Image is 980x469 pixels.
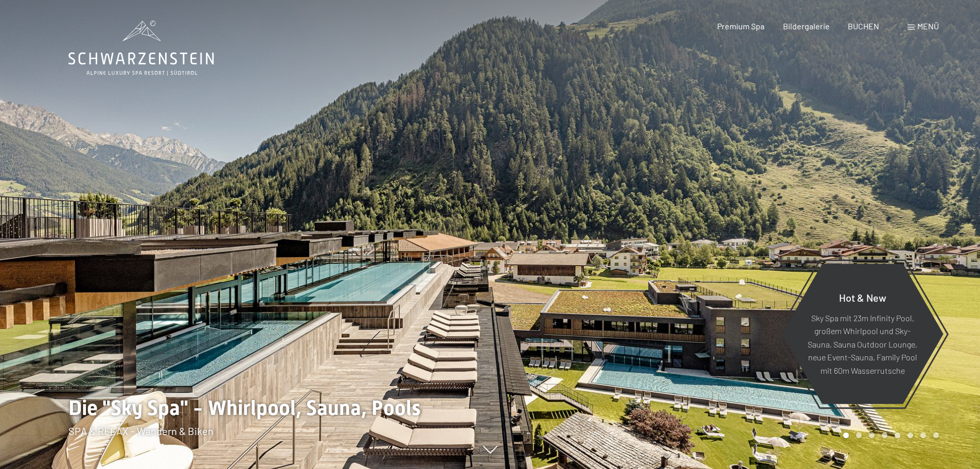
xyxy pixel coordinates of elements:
div: Carousel Page 1 (Current Slide) [843,432,849,438]
div: Carousel Page 8 [933,432,939,438]
a: BUCHEN [848,21,879,31]
span: Menü [917,21,939,31]
div: Carousel Page 5 [895,432,900,438]
div: Carousel Page 2 [856,432,862,438]
span: Hot & New [839,291,886,303]
div: Carousel Page 4 [882,432,887,438]
div: Carousel Pagination [840,432,939,438]
div: Carousel Page 7 [920,432,926,438]
div: Carousel Page 6 [907,432,913,438]
a: Bildergalerie [783,21,830,31]
p: Sky Spa mit 23m Infinity Pool, großem Whirlpool und Sky-Sauna, Sauna Outdoor Lounge, neue Event-S... [807,311,918,377]
div: Carousel Page 3 [869,432,875,438]
a: Premium Spa [717,21,764,31]
a: Hot & New Sky Spa mit 23m Infinity Pool, großem Whirlpool und Sky-Sauna, Sauna Outdoor Lounge, ne... [781,263,944,405]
